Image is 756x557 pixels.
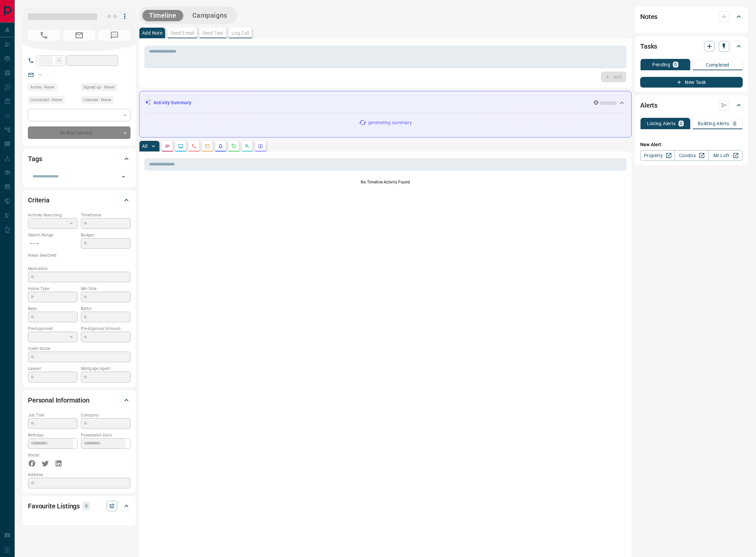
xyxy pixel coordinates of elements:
button: Campaigns [186,10,234,21]
a: -- [39,72,41,77]
p: Beds: [28,306,78,312]
p: Listing Alerts [647,121,676,126]
div: Favourite Listings0 [28,498,130,514]
span: Contacted - Never [30,97,62,103]
p: Address: [28,472,130,478]
h2: Notes [640,11,658,22]
div: Personal Information [28,392,130,408]
span: No Email [63,30,95,41]
p: 0 [680,121,682,126]
a: Mr.Loft [708,150,743,161]
div: Notes [640,9,743,25]
p: Activity Summary [153,99,191,106]
button: Timeline [142,10,183,21]
p: Pre-Approval Amount: [81,326,130,332]
p: Pending [652,62,670,67]
div: Tags [28,151,130,167]
svg: Emails [205,143,210,149]
h2: Alerts [640,100,658,111]
div: Criteria [28,192,130,208]
p: Min Size: [81,286,130,292]
a: Property [640,150,674,161]
p: Credit Score: [28,346,130,352]
button: New Task [640,77,743,88]
h2: Tags [28,153,42,164]
div: Do Not Contact [28,127,130,139]
span: No Number [28,30,60,41]
h2: Personal Information [28,395,90,406]
p: Mortgage Agent: [81,366,130,372]
p: All [142,144,147,148]
p: Completed [706,63,729,67]
p: 0 [85,502,88,510]
p: Pre-Approved: [28,326,78,332]
p: Timeframe: [81,212,130,218]
div: Alerts [640,97,743,113]
span: Signed up - Never [83,84,114,91]
p: 0 [733,121,736,126]
p: -- - -- [28,238,78,249]
p: Lawyer: [28,366,78,372]
p: New Alert: [640,141,743,148]
p: Motivation: [28,266,130,272]
p: Actively Searching: [28,212,78,218]
span: Claimed - Never [83,97,111,103]
h2: Tasks [640,41,657,52]
p: Home Type: [28,286,78,292]
svg: Notes [165,143,170,149]
p: Search Range: [28,232,78,238]
p: Building Alerts [698,121,729,126]
svg: Calls [191,143,197,149]
span: Active - Never [30,84,55,91]
p: Company: [81,412,130,418]
div: Activity Summary [145,97,626,109]
div: Tasks [640,38,743,54]
h2: Criteria [28,195,50,205]
a: Condos [674,150,708,161]
button: Open [119,172,128,181]
svg: Listing Alerts [218,143,223,149]
p: Job Title: [28,412,78,418]
svg: Requests [231,143,237,149]
p: Birthday: [28,432,78,438]
p: Possession Date: [81,432,130,438]
svg: Agent Actions [258,143,263,149]
p: No Timeline Activity Found [144,179,626,185]
p: 0 [674,62,677,67]
svg: Opportunities [245,143,250,149]
p: Add Note [142,31,162,35]
h2: Favourite Listings [28,501,80,511]
p: generating summary [368,119,412,126]
p: Areas Searched: [28,252,130,258]
span: No Number [98,30,130,41]
p: Budget: [81,232,130,238]
svg: Lead Browsing Activity [178,143,183,149]
p: Baths: [81,306,130,312]
p: Social: [28,452,78,458]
